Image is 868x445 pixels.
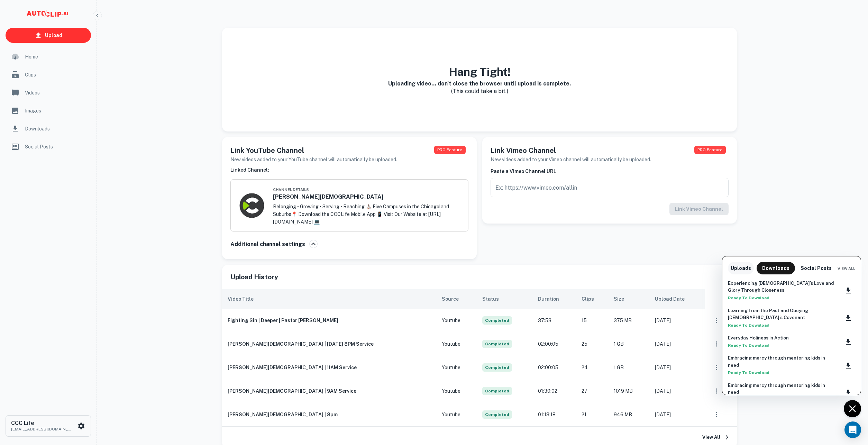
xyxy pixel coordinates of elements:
[841,312,855,324] button: Download clip
[728,335,789,342] a: Everyday Holiness in Action
[728,296,769,300] strong: Ready to Download
[728,262,754,274] button: Uploads
[841,336,855,348] button: Download clip
[841,387,855,399] button: Download clip
[757,262,795,274] button: Downloads
[838,265,855,271] a: View All
[728,355,836,369] a: Embracing mercy through mentoring kids in need
[728,382,836,396] a: Embracing mercy through mentoring kids in need
[728,323,769,328] strong: Ready to Download
[728,280,836,294] a: Experiencing [DEMOGRAPHIC_DATA]'s Love and Glory Through Closeness
[728,370,769,375] strong: Ready to Download
[841,284,855,297] button: Download clip
[844,421,861,438] div: Open Intercom Messenger
[838,266,855,271] span: View All
[798,262,834,274] button: Social Posts
[728,343,769,348] strong: Ready to Download
[728,307,836,321] a: Learning from the Past and Obeying [DEMOGRAPHIC_DATA]'s Covenant
[841,360,855,372] button: Download clip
